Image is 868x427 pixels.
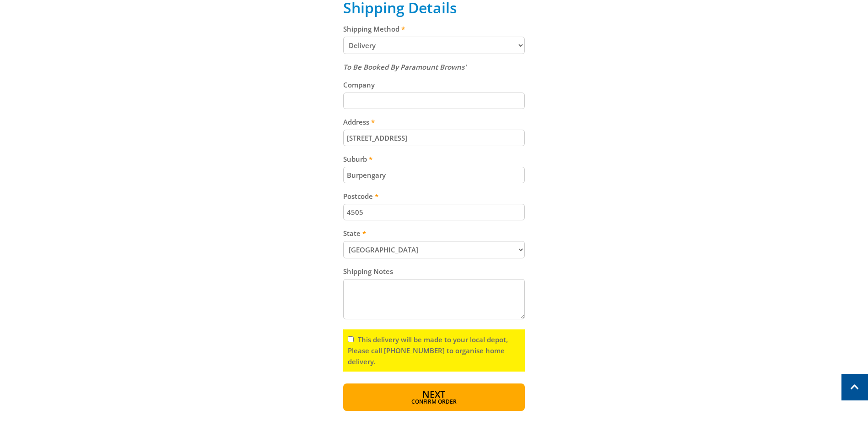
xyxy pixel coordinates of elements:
[343,23,525,34] label: Shipping Method
[348,336,354,342] input: Please read and complete.
[343,266,525,277] label: Shipping Notes
[343,167,525,183] input: Please enter your suburb.
[343,383,525,411] button: Next Confirm order
[343,191,525,202] label: Postcode
[343,79,525,90] label: Company
[343,116,525,127] label: Address
[343,37,525,54] select: Please select a shipping method.
[343,228,525,239] label: State
[343,204,525,220] input: Please enter your postcode.
[343,241,525,258] select: Please select your state.
[343,130,525,146] input: Please enter your address.
[363,399,505,405] span: Confirm order
[422,388,445,400] span: Next
[343,153,525,164] label: Suburb
[343,62,466,71] em: To Be Booked By Paramount Browns'
[348,335,508,366] label: This delivery will be made to your local depot, Please call [PHONE_NUMBER] to organise home deliv...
